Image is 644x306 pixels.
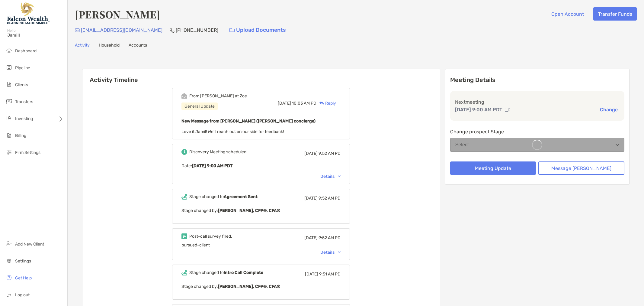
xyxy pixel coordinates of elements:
a: Upload Documents [226,24,290,37]
h4: [PERSON_NAME] [75,7,160,21]
img: Falcon Wealth Planning Logo [7,2,50,24]
p: Date : [181,162,341,170]
img: clients icon [5,81,13,88]
b: [PERSON_NAME], CFP®, CFA® [218,208,280,213]
img: add_new_client icon [5,240,13,247]
button: Message [PERSON_NAME] [538,161,624,175]
span: [DATE] [278,101,291,106]
div: Reply [316,100,336,106]
span: Billing [15,133,26,138]
img: button icon [229,28,235,32]
span: 9:52 AM PD [319,235,341,240]
img: dashboard icon [5,47,13,54]
div: Post-call survey filled. [189,234,232,239]
span: [DATE] [304,196,318,201]
div: Stage changed to [189,194,258,199]
button: Open Account [546,7,588,21]
img: get-help icon [5,274,13,281]
a: Accounts [129,43,147,49]
img: firm-settings icon [5,148,13,156]
span: Log out [15,292,30,298]
span: Firm Settings [15,150,40,155]
p: Next meeting [455,98,620,106]
span: Jamil! [7,33,64,38]
p: Stage changed by: [181,283,341,290]
img: Phone Icon [170,28,175,33]
span: Add New Client [15,242,44,247]
div: Discovery Meeting scheduled. [189,149,248,155]
p: Stage changed by: [181,207,341,214]
span: [DATE] [305,272,318,277]
b: New Message from [PERSON_NAME] ([PERSON_NAME] concierge) [181,119,316,124]
span: 10:03 AM PD [292,101,316,106]
div: General Update [181,103,218,110]
img: investing icon [5,115,13,122]
button: Change [598,106,620,113]
img: Event icon [181,149,187,155]
img: Email Icon [75,28,80,32]
button: Transfer Funds [593,7,637,21]
b: Agreement Sent [224,194,258,199]
span: 9:52 AM PD [319,151,341,156]
span: Dashboard [15,48,37,54]
span: Investing [15,116,33,121]
img: communication type [505,107,510,112]
div: From [PERSON_NAME] at Zoe [189,93,247,99]
span: pursued-client [181,243,210,248]
p: [DATE] 9:00 AM PDT [455,106,502,113]
img: Chevron icon [338,251,341,253]
img: settings icon [5,257,13,264]
span: Settings [15,259,31,264]
div: Details [320,250,341,255]
img: billing icon [5,132,13,139]
span: Love it Jamil! We'll reach out on our side for feedback! [181,129,284,134]
img: transfers icon [5,98,13,105]
span: 9:52 AM PD [319,196,341,201]
p: [EMAIL_ADDRESS][DOMAIN_NAME] [81,26,162,34]
a: Household [99,43,120,49]
img: Event icon [181,194,187,200]
img: Chevron icon [338,175,341,177]
span: [DATE] [304,151,318,156]
p: Meeting Details [450,76,624,84]
b: Intro Call Complete [224,270,263,275]
img: Reply icon [319,101,324,105]
span: Clients [15,82,28,87]
div: Stage changed to [189,270,263,275]
div: Details [320,174,341,179]
h6: Activity Timeline [82,69,440,83]
img: logout icon [5,291,13,298]
img: pipeline icon [5,64,13,71]
span: 9:51 AM PD [319,272,341,277]
img: Event icon [181,93,187,99]
p: Change prospect Stage [450,128,624,135]
b: [DATE] 9:00 AM PDT [192,163,232,168]
a: Activity [75,43,90,49]
b: [PERSON_NAME], CFP®, CFA® [218,284,280,289]
button: Meeting Update [450,161,536,175]
span: Get Help [15,275,32,281]
span: Pipeline [15,65,30,70]
img: Event icon [181,270,187,275]
p: [PHONE_NUMBER] [176,26,218,34]
span: Transfers [15,99,33,104]
span: [DATE] [304,235,318,240]
img: Event icon [181,233,187,239]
